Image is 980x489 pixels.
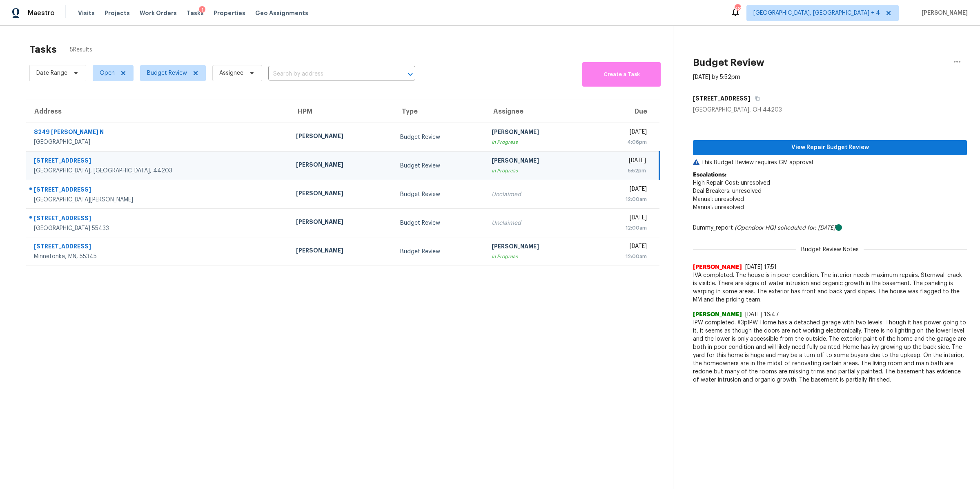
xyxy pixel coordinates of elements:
button: View Repair Budget Review [693,140,967,155]
div: [PERSON_NAME] [296,189,387,199]
span: Create a Task [586,70,657,79]
span: [PERSON_NAME] [693,310,742,319]
div: In Progress [492,138,583,146]
div: In Progress [492,167,583,175]
span: Open [100,69,115,77]
div: [STREET_ADDRESS] [34,214,283,224]
span: Maestro [28,9,55,17]
div: 5:52pm [596,167,646,175]
span: Properties [214,9,245,17]
div: Budget Review [400,133,479,141]
span: [DATE] 16:47 [745,312,779,317]
div: 1 [199,6,205,14]
th: HPM [290,100,394,123]
div: [STREET_ADDRESS] [34,156,283,167]
div: 12:00am [596,224,647,232]
div: [PERSON_NAME] [492,128,583,138]
div: [DATE] [596,156,646,167]
span: [PERSON_NAME] [693,263,742,271]
div: 48 [735,5,740,13]
button: Open [405,69,416,80]
i: scheduled for: [DATE] [777,225,835,231]
div: [GEOGRAPHIC_DATA], OH 44203 [693,106,967,114]
div: [DATE] [596,185,647,195]
div: [GEOGRAPHIC_DATA] [34,138,283,146]
div: 12:00am [596,252,647,261]
div: [DATE] [596,242,647,252]
span: Geo Assignments [255,9,308,17]
span: Tasks [187,10,204,16]
h5: [STREET_ADDRESS] [693,94,750,103]
span: [GEOGRAPHIC_DATA], [GEOGRAPHIC_DATA] + 4 [753,9,880,17]
span: [DATE] 17:51 [745,264,777,270]
div: [GEOGRAPHIC_DATA][PERSON_NAME] [34,196,283,204]
th: Due [590,100,659,123]
button: Copy Address [750,91,761,106]
th: Assignee [485,100,589,123]
div: [GEOGRAPHIC_DATA], [GEOGRAPHIC_DATA], 44203 [34,167,283,175]
span: Budget Review [147,69,187,77]
th: Type [394,100,485,123]
div: [STREET_ADDRESS] [34,242,283,252]
span: Budget Review Notes [796,246,864,254]
div: [DATE] [596,128,647,138]
span: Work Orders [140,9,177,17]
div: Budget Review [400,162,479,170]
div: Unclaimed [492,190,583,199]
div: Budget Review [400,219,479,227]
span: 5 Results [70,46,92,54]
div: [PERSON_NAME] [296,161,387,171]
div: Budget Review [400,248,479,256]
div: 12:00am [596,195,647,203]
i: (Opendoor HQ) [735,225,776,231]
span: High Repair Cost: unresolved [693,180,770,186]
span: Deal Breakers: unresolved [693,188,762,194]
span: View Repair Budget Review [699,143,960,153]
div: Budget Review [400,190,479,199]
div: [DATE] [596,214,647,224]
div: 4:06pm [596,138,647,146]
div: Minnetonka, MN, 55345 [34,252,283,261]
th: Address [26,100,290,123]
div: [PERSON_NAME] [296,246,387,257]
div: Unclaimed [492,219,583,227]
div: [STREET_ADDRESS] [34,185,283,196]
span: IVA completed. The house is in poor condition. The interior needs maximum repairs. Sternwall crac... [693,271,967,304]
p: This Budget Review requires GM approval [693,159,967,167]
button: Create a Task [582,62,661,87]
span: Projects [105,9,130,17]
div: [DATE] by 5:52pm [693,73,740,81]
span: [PERSON_NAME] [918,9,968,17]
span: Date Range [36,69,67,77]
div: [PERSON_NAME] [492,156,583,167]
div: In Progress [492,252,583,261]
div: 8249 [PERSON_NAME] N [34,128,283,138]
span: IPW completed. #3pIPW. Home has a detached garage with two levels. Though it has power going to i... [693,319,967,384]
div: [PERSON_NAME] [492,242,583,252]
input: Search by address [268,68,392,80]
span: Visits [78,9,95,17]
h2: Budget Review [693,58,764,67]
span: Manual: unresolved [693,196,744,202]
div: Dummy_report [693,224,967,232]
h2: Tasks [29,45,57,54]
div: [PERSON_NAME] [296,132,387,142]
span: Manual: unresolved [693,205,744,210]
div: [PERSON_NAME] [296,218,387,228]
div: [GEOGRAPHIC_DATA] 55433 [34,224,283,232]
b: Escalations: [693,172,726,178]
span: Assignee [219,69,243,77]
